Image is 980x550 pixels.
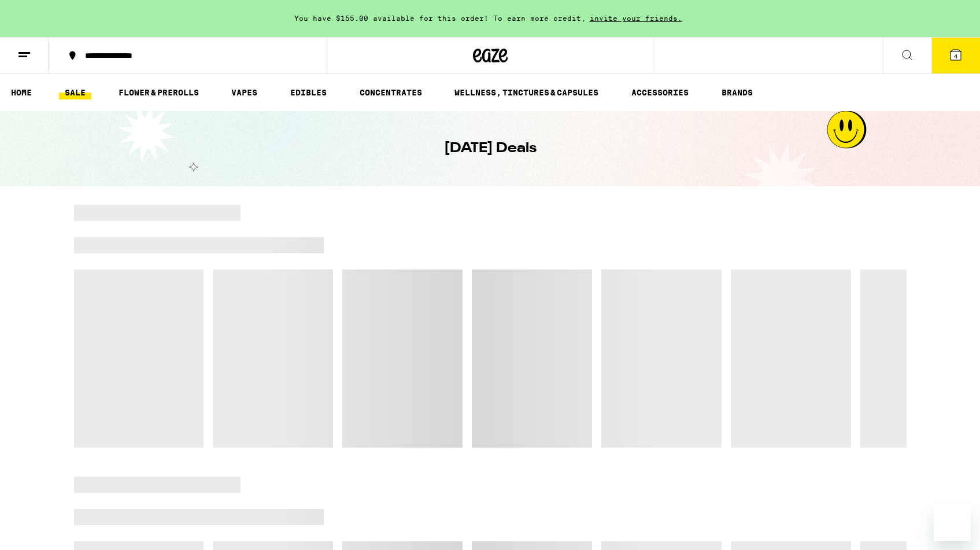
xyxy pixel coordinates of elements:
[225,86,263,99] a: VAPES
[954,53,957,60] span: 4
[444,139,537,158] h1: [DATE] Deals
[294,14,586,22] span: You have $155.00 available for this order! To earn more credit,
[284,86,332,99] a: EDIBLES
[449,86,604,99] a: WELLNESS, TINCTURES & CAPSULES
[931,38,980,73] button: 4
[716,86,759,99] a: BRANDS
[354,86,428,99] a: CONCENTRATES
[113,86,205,99] a: FLOWER & PREROLLS
[586,14,686,22] span: invite your friends.
[5,86,38,99] a: HOME
[934,504,971,541] iframe: Button to launch messaging window
[626,86,694,99] a: ACCESSORIES
[59,86,91,99] a: SALE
